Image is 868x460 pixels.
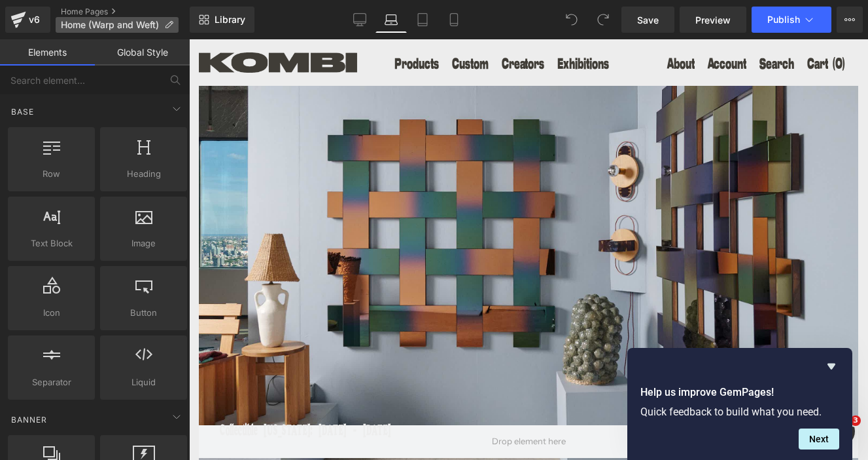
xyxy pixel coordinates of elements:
[12,306,91,320] span: Icon
[640,406,839,418] p: Quick feedback to build what you need.
[5,7,50,33] a: v6
[680,7,746,33] a: Preview
[438,7,470,33] a: Mobile
[407,7,438,33] a: Tablet
[344,7,375,33] a: Desktop
[29,385,339,401] h1: Collectible [US_STATE]: [DATE] - [DATE]
[570,16,618,33] a: Search
[104,167,183,181] span: Heading
[559,7,585,33] button: Undo
[61,7,190,17] a: Home Pages
[10,413,48,426] span: Banner
[95,39,190,66] a: Global Style
[591,379,650,401] a: Learn More
[637,13,659,27] span: Save
[190,7,254,33] a: New Library
[104,375,183,389] span: Liquid
[618,16,669,33] a: Cart (0)
[61,20,159,30] span: Home (Warp and Weft)
[26,11,43,28] div: v6
[375,7,407,33] a: Laptop
[850,415,861,426] span: 3
[215,14,245,26] span: Library
[590,7,616,33] button: Redo
[205,16,263,33] a: Products
[837,7,863,33] button: More
[478,16,519,33] a: About
[104,237,183,250] span: Image
[313,16,368,33] a: Creators
[10,105,35,118] span: Base
[12,237,91,250] span: Text Block
[799,429,839,450] button: Next question
[695,13,731,27] span: Preview
[368,16,433,33] a: Exhibitions
[752,7,831,33] button: Publish
[646,18,653,32] span: 0
[519,16,570,33] a: Account
[263,16,313,33] a: Custom
[12,375,91,389] span: Separator
[640,358,839,450] div: Help us improve GemPages!
[10,13,168,33] img: KOMBI
[205,16,250,33] div: Products
[640,385,839,400] h2: Help us improve GemPages!
[104,306,183,320] span: Button
[12,167,91,181] span: Row
[767,14,800,25] span: Publish
[824,358,839,374] button: Hide survey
